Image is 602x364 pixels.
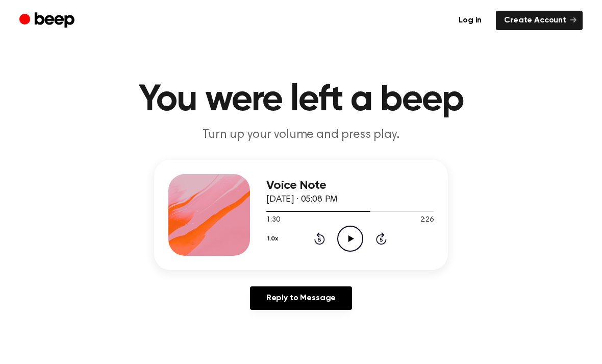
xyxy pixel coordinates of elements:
a: Reply to Message [250,286,352,310]
span: [DATE] · 05:08 PM [266,195,338,204]
h3: Voice Note [266,179,434,192]
a: Beep [19,11,77,31]
span: 1:30 [266,215,280,226]
a: Create Account [496,11,583,30]
h1: You were left a beep [40,82,562,118]
p: Turn up your volume and press play. [105,127,497,143]
span: 2:26 [420,215,434,226]
button: 1.0x [266,230,282,248]
a: Log in [450,11,490,30]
